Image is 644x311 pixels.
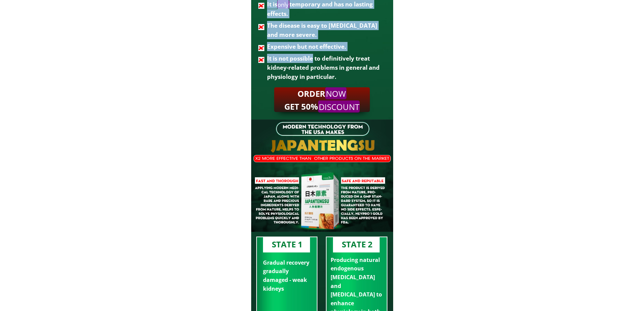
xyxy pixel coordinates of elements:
mark: DISCOUNT [318,101,360,113]
span: Expensive but not effective. [267,43,346,50]
h2: STATE 1 [257,238,318,251]
h2: ORDER GET 50% [279,87,365,113]
div: Gradual recovery gradually damaged - weak kidneys [263,259,310,293]
span: The disease is easy to [MEDICAL_DATA] and more severe. [267,22,377,39]
h2: STATE 2 [327,238,388,251]
span: It is not possible to definitively treat kidney-related problems in general and physiology in par... [267,54,380,81]
mark: NOW [325,87,346,99]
